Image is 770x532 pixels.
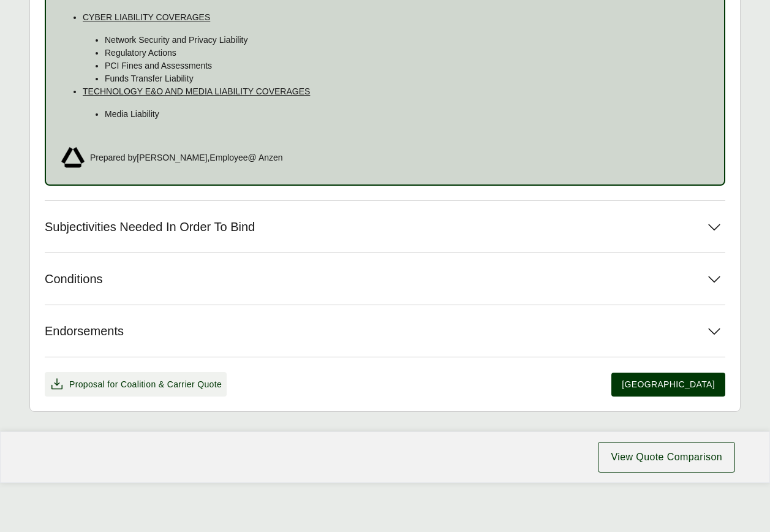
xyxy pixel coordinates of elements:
button: Endorsements [45,305,725,357]
button: Conditions [45,253,725,305]
span: View Quote Comparison [611,450,722,465]
span: & Carrier Quote [159,379,222,389]
button: Subjectivities Needed In Order To Bind [45,201,725,253]
p: Media Liability [105,108,709,121]
span: Proposal for [69,378,222,391]
button: View Quote Comparison [598,442,735,473]
span: Conditions [45,272,103,287]
p: Network Security and Privacy Liability [105,34,709,47]
u: CYBER LIABILITY COVERAGES [83,12,210,22]
span: [GEOGRAPHIC_DATA] [622,378,715,391]
span: Subjectivities Needed In Order To Bind [45,219,255,235]
u: TECHNOLOGY E&O AND MEDIA LIABILITY COVERAGES [83,86,310,96]
span: Endorsements [45,324,124,339]
button: Proposal for Coalition & Carrier Quote [45,372,227,397]
span: Coalition [121,379,156,389]
p: PCI Fines and Assessments [105,59,709,72]
span: Prepared by [PERSON_NAME] , Employee @ Anzen [90,151,283,164]
p: Funds Transfer Liability [105,72,709,85]
button: [GEOGRAPHIC_DATA] [611,373,725,397]
p: Regulatory Actions [105,47,709,59]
